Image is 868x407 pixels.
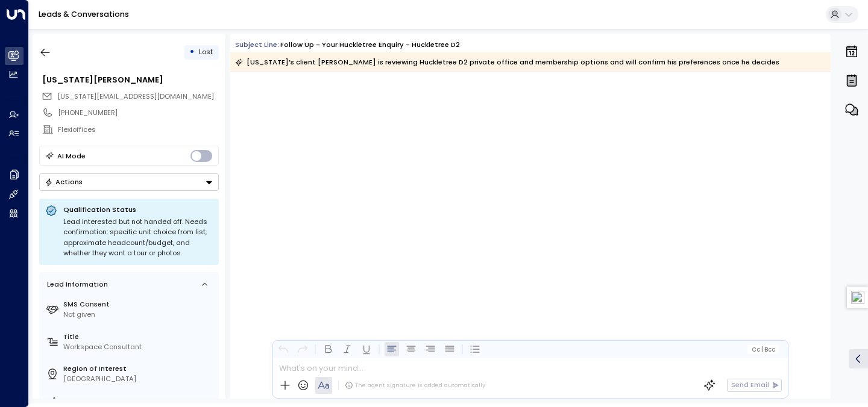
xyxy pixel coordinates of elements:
div: Lead interested but not handed off. Needs confirmation: specific unit choice from list, approxima... [63,217,213,259]
button: Actions [39,173,219,191]
label: Region of Interest [63,364,215,374]
div: Actions [45,178,83,186]
div: • [189,43,195,61]
label: SMS Consent [63,299,215,309]
span: Cc Bcc [752,346,775,353]
div: Flexioffices [58,125,218,135]
p: Qualification Status [63,205,213,214]
div: Follow up - Your Huckletree Enquiry - Huckletree D2 [280,40,460,50]
a: Leads & Conversations [39,9,129,19]
div: The agent signature is added automatically [345,381,485,390]
div: Lead Information [43,279,108,290]
button: Cc|Bcc [747,345,779,354]
div: [PHONE_NUMBER] [58,108,218,118]
div: Workspace Consultant [63,342,215,352]
span: georgia.brown@flexioffices.com [57,92,214,102]
div: [GEOGRAPHIC_DATA] [63,374,215,384]
div: AI Mode [57,150,86,162]
button: Redo [295,342,310,356]
span: Subject Line: [235,40,279,49]
span: [US_STATE][EMAIL_ADDRESS][DOMAIN_NAME] [57,92,214,101]
div: Button group with a nested menu [39,173,219,191]
button: Undo [276,342,291,356]
span: | [761,346,763,353]
div: Not given [63,309,215,320]
div: [US_STATE][PERSON_NAME] [42,74,218,85]
label: Title [63,332,215,342]
span: Lost [199,47,213,57]
div: [US_STATE]’s client [PERSON_NAME] is reviewing Huckletree D2 private office and membership option... [235,56,779,68]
